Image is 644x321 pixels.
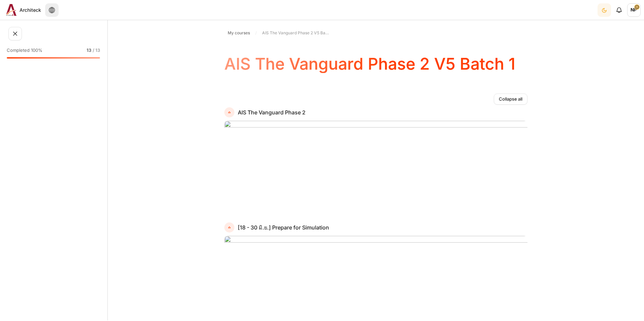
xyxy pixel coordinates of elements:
[228,30,250,36] span: My courses
[224,28,527,38] nav: Navigation bar
[259,29,332,37] a: AIS The Vanguard Phase 2 V5 Batch 1
[598,3,610,17] div: Dark Mode
[627,3,641,17] span: NP
[225,29,253,37] a: My courses
[494,94,527,105] a: Collapse all
[87,47,91,54] span: 13
[7,57,100,59] div: 100%
[627,3,641,17] a: User menu
[6,4,17,16] img: Architeck
[3,4,41,16] a: Architeck Architeck
[499,96,522,103] span: Collapse all
[45,3,59,17] button: Languages
[224,222,234,233] a: [18 - 30 มิ.ย.] Prepare for Simulation
[612,3,626,17] div: Show notification window with no new notifications
[598,3,611,17] button: Light Mode Dark Mode
[93,47,100,54] span: / 13
[224,107,234,117] a: AIS The Vanguard Phase 2
[262,30,329,36] span: AIS The Vanguard Phase 2 V5 Batch 1
[7,47,42,54] span: Completed 100%
[20,6,41,13] span: Architeck
[224,55,515,73] h1: AIS The Vanguard Phase 2 V5 Batch 1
